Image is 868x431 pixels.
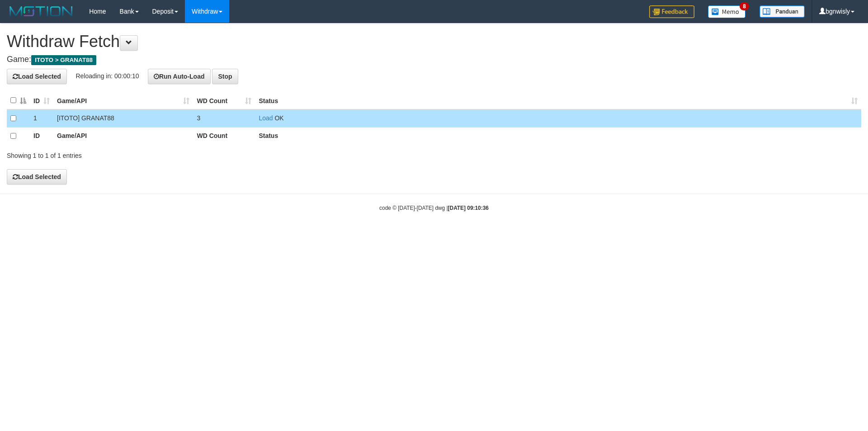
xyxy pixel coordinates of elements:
span: ITOTO > GRANAT88 [31,55,96,65]
span: OK [274,114,283,122]
span: Reloading in: 00:00:10 [75,72,139,79]
img: panduan.png [759,5,805,18]
th: Status [255,127,861,145]
h1: Withdraw Fetch [7,33,861,51]
strong: [DATE] 09:10:36 [448,205,489,211]
td: 1 [30,109,53,128]
th: WD Count: activate to sort column ascending [193,92,255,109]
th: WD Count [193,127,255,145]
a: Load [259,114,273,122]
button: Stop [212,69,238,84]
button: Run Auto-Load [148,69,211,84]
button: Load Selected [7,69,67,84]
th: Status: activate to sort column ascending [255,92,861,109]
small: code © [DATE]-[DATE] dwg | [379,205,489,211]
button: Load Selected [7,169,67,185]
img: MOTION_logo.png [7,5,75,18]
span: 3 [197,114,200,122]
th: ID: activate to sort column ascending [30,92,53,109]
th: Game/API: activate to sort column ascending [53,92,193,109]
td: [ITOTO] GRANAT88 [53,109,193,128]
th: ID [30,127,53,145]
div: Showing 1 to 1 of 1 entries [7,147,355,160]
th: Game/API [53,127,193,145]
h4: Game: [7,55,861,64]
img: Feedback.jpg [649,5,694,18]
span: 8 [740,2,749,10]
img: Button%20Memo.svg [708,5,746,18]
